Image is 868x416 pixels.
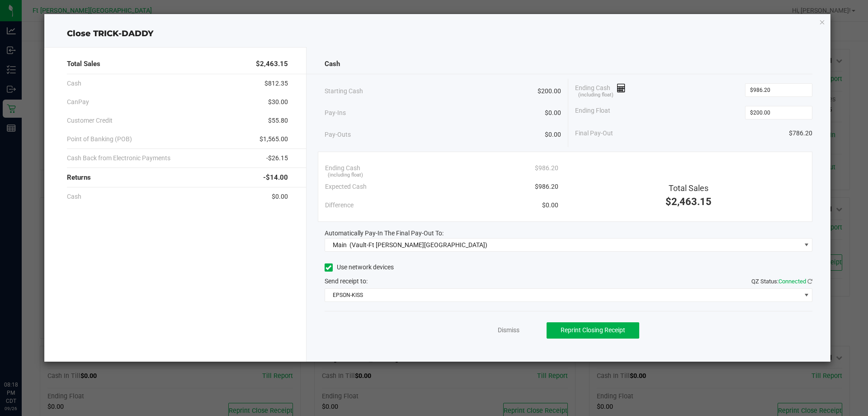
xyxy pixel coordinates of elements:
div: Close TRICK-DADDY [44,28,831,40]
span: -$14.00 [263,172,288,183]
span: Final Pay-Out [575,129,613,138]
span: Reprint Closing Receipt [561,326,625,334]
span: Connected [778,278,806,285]
span: $786.20 [789,129,812,138]
span: (including float) [328,172,363,179]
span: Cash [67,192,81,201]
span: EPSON-KISS [325,289,801,301]
span: $0.00 [545,108,561,118]
span: $200.00 [538,86,561,96]
span: $986.20 [535,163,558,173]
span: Total Sales [669,183,708,193]
span: $55.80 [268,116,288,125]
span: $0.00 [545,130,561,139]
span: Difference [325,201,354,210]
span: Main [333,241,347,249]
span: Cash [67,79,81,88]
a: Dismiss [498,325,519,335]
span: $2,463.15 [256,59,288,69]
span: $30.00 [268,97,288,107]
span: Cash [325,59,340,69]
label: Use network devices [325,263,394,272]
span: $0.00 [272,192,288,201]
span: (including float) [578,91,613,99]
span: Pay-Ins [325,108,346,118]
span: $0.00 [542,201,558,210]
span: $1,565.00 [259,134,288,144]
span: Ending Cash [575,83,626,97]
span: Pay-Outs [325,130,351,139]
span: $812.35 [264,79,288,88]
span: (Vault-Ft [PERSON_NAME][GEOGRAPHIC_DATA]) [349,241,487,249]
span: CanPay [67,97,89,107]
span: Customer Credit [67,116,113,125]
span: Starting Cash [325,86,363,96]
span: $2,463.15 [665,196,712,207]
span: Ending Cash [325,163,360,173]
button: Reprint Closing Receipt [547,322,639,339]
div: Returns [67,168,288,187]
iframe: Resource center [9,344,36,371]
span: Automatically Pay-In The Final Pay-Out To: [325,230,443,237]
span: QZ Status: [751,278,812,285]
span: Cash Back from Electronic Payments [67,153,170,163]
span: Point of Banking (POB) [67,134,132,144]
span: $986.20 [535,182,558,191]
span: Ending Float [575,106,610,120]
span: Expected Cash [325,182,367,191]
span: Send receipt to: [325,277,368,285]
span: Total Sales [67,59,100,69]
span: -$26.15 [266,153,288,163]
